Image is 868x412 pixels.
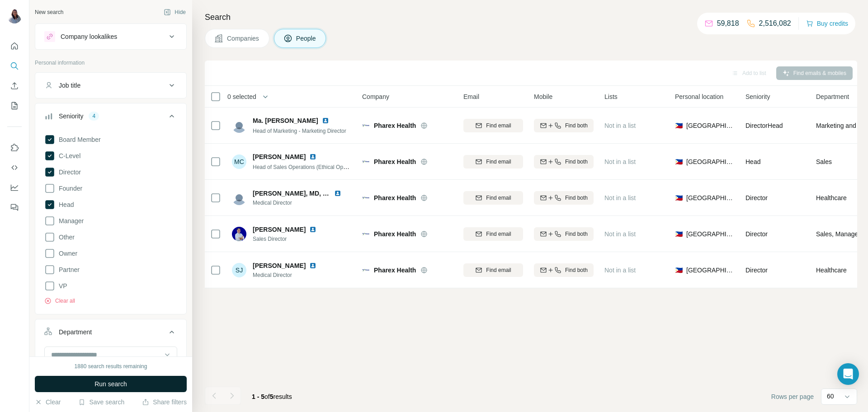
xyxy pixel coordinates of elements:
span: 🇵🇭 [675,229,683,239]
span: Partner [55,265,80,274]
button: Find both [534,263,594,277]
button: Save search [78,398,124,407]
button: My lists [7,98,22,114]
span: results [252,393,292,400]
span: 🇵🇭 [675,121,683,130]
button: Enrich CSV [7,78,22,94]
span: [PERSON_NAME] [253,261,306,270]
span: C-Level [55,151,80,160]
button: Hide [157,5,192,19]
span: Director [745,230,768,238]
span: [GEOGRAPHIC_DATA] [686,266,735,275]
img: Avatar [232,191,246,205]
span: Find email [486,194,511,202]
span: Medical Director [253,271,327,279]
span: Manager [55,216,84,225]
div: 4 [89,112,99,120]
span: Medical Director [253,199,352,207]
span: Board Member [55,135,101,144]
div: MC [232,154,246,169]
button: Buy credits [806,17,848,30]
span: [GEOGRAPHIC_DATA] [686,121,735,130]
span: Not in a list [604,158,636,165]
span: of [264,393,270,400]
button: Quick start [7,38,22,54]
span: Sales [816,157,832,166]
span: 0 selected [227,92,256,101]
button: Use Surfe on LinkedIn [7,140,22,156]
img: Logo of Pharex Health [362,122,369,129]
img: LinkedIn logo [334,190,341,197]
span: People [296,34,317,43]
span: Pharex Health [374,266,416,275]
span: Head [745,158,760,165]
button: Find both [534,191,594,205]
span: Find both [565,158,588,166]
span: Find email [486,122,511,130]
span: Rows per page [771,392,814,401]
button: Department [35,321,186,346]
span: Email [463,92,479,101]
span: Lists [604,92,618,101]
span: Head of Marketing - Marketing Director [253,128,346,134]
img: Logo of Pharex Health [362,230,369,238]
span: Owner [55,249,77,258]
img: Logo of Pharex Health [362,158,369,165]
span: Find email [486,158,511,166]
button: Share filters [142,398,187,407]
p: 2,516,082 [759,18,791,29]
span: Find both [565,194,588,202]
button: Find email [463,263,523,277]
span: Find both [565,266,588,274]
span: Pharex Health [374,229,416,239]
button: Feedback [7,199,22,215]
span: Company [362,92,389,101]
span: Seniority [745,92,770,101]
span: Not in a list [604,267,636,274]
span: Companies [227,34,260,43]
span: 🇵🇭 [675,157,683,166]
button: Find both [534,155,594,169]
span: Head of Sales Operations (Ethical Operations & Channel Care Group) [253,163,421,170]
span: VP [55,281,67,290]
span: Run search [94,379,127,389]
div: SJ [232,263,246,277]
button: Find email [463,191,523,205]
span: Director Head [745,122,783,129]
button: Dashboard [7,179,22,196]
div: New search [35,8,63,16]
button: Find email [463,119,523,132]
span: Healthcare [816,193,847,202]
button: Seniority4 [35,105,186,131]
button: Find email [463,227,523,241]
span: Founder [55,184,82,193]
span: Not in a list [604,230,636,238]
button: Run search [35,376,187,392]
span: Healthcare [816,266,847,275]
span: [GEOGRAPHIC_DATA] [686,229,735,239]
span: Find both [565,230,588,238]
span: [GEOGRAPHIC_DATA] [686,157,735,166]
img: LinkedIn logo [309,262,316,269]
span: 🇵🇭 [675,266,683,275]
span: Director [745,267,768,274]
button: Clear [35,398,61,407]
span: Find both [565,122,588,130]
img: Logo of Pharex Health [362,267,369,274]
span: Find email [486,230,511,238]
button: Search [7,58,22,74]
div: 1880 search results remaining [75,362,147,370]
span: Pharex Health [374,193,416,202]
span: [PERSON_NAME] [253,152,306,161]
button: Job title [35,75,186,96]
img: LinkedIn logo [309,226,316,233]
span: Pharex Health [374,121,416,130]
span: Not in a list [604,194,636,201]
button: Find email [463,155,523,169]
img: Avatar [232,227,246,241]
div: Seniority [59,112,83,121]
span: Other [55,233,75,242]
img: LinkedIn logo [309,153,316,160]
h4: Search [205,11,857,23]
p: 59,818 [717,18,739,29]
